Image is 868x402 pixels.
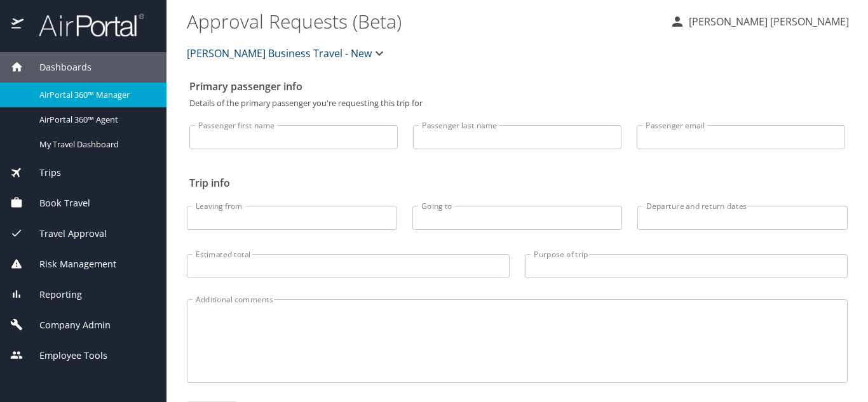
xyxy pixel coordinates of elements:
[25,13,144,37] img: airportal-logo.png
[39,89,151,101] span: AirPortal 360™ Manager
[24,318,111,332] span: Company Admin
[24,227,107,241] span: Travel Approval
[39,138,151,151] span: My Travel Dashboard
[189,76,845,97] h2: Primary passenger info
[187,44,372,62] span: [PERSON_NAME] Business Travel - New
[665,10,854,33] button: [PERSON_NAME] [PERSON_NAME]
[182,41,392,66] button: [PERSON_NAME] Business Travel - New
[24,60,92,74] span: Dashboards
[24,196,90,210] span: Book Travel
[24,288,82,302] span: Reporting
[24,349,107,363] span: Employee Tools
[11,13,25,37] img: icon-airportal.png
[685,14,849,29] p: [PERSON_NAME] [PERSON_NAME]
[189,173,845,193] h2: Trip info
[187,1,660,41] h1: Approval Requests (Beta)
[39,114,151,126] span: AirPortal 360™ Agent
[24,257,116,271] span: Risk Management
[189,99,845,107] p: Details of the primary passenger you're requesting this trip for
[24,166,61,180] span: Trips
